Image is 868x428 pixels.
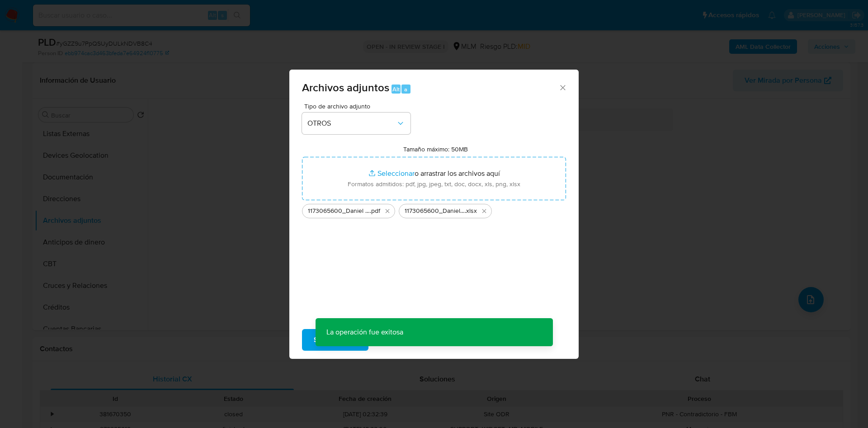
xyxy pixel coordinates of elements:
[392,85,400,94] span: Alt
[316,318,414,346] p: La operación fue exitosa
[370,207,380,216] span: .pdf
[382,206,393,216] button: Eliminar 1173065600_Daniel Lucas Tavera_AGO25.pdf
[384,330,413,350] span: Cancelar
[302,80,389,95] span: Archivos adjuntos
[307,119,396,128] span: OTROS
[302,329,368,351] button: Subir archivo
[465,207,477,216] span: .xlsx
[479,206,490,216] button: Eliminar 1173065600_Daniel Lucas Tavera_AGO2025.xlsx
[304,103,413,109] span: Tipo de archivo adjunto
[558,83,566,91] button: Cerrar
[403,145,468,153] label: Tamaño máximo: 50MB
[302,113,410,134] button: OTROS
[405,207,465,216] span: 1173065600_Daniel [PERSON_NAME] Tavera_AGO2025
[314,330,357,350] span: Subir archivo
[308,207,370,216] span: 1173065600_Daniel [PERSON_NAME] Tavera_AGO25
[302,200,566,218] ul: Archivos seleccionados
[404,85,407,94] span: a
